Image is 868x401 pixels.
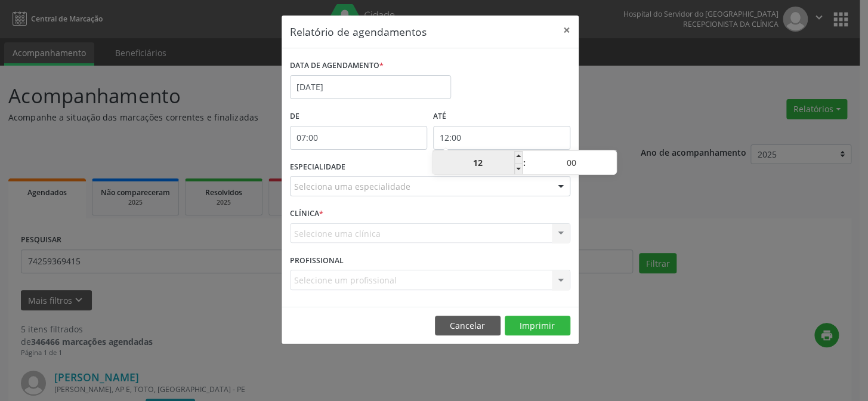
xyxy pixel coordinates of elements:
[290,57,384,75] label: DATA DE AGENDAMENTO
[290,107,427,126] label: De
[290,251,344,270] label: PROFISSIONAL
[555,16,579,45] button: Close
[294,180,410,193] span: Seleciona uma especialidade
[290,75,451,99] input: Selecione uma data ou intervalo
[505,316,570,336] button: Imprimir
[290,126,427,150] input: Selecione o horário inicial
[523,151,526,175] span: :
[433,151,523,175] input: Hour
[290,24,427,39] h5: Relatório de agendamentos
[433,107,570,126] label: ATÉ
[290,205,323,223] label: CLÍNICA
[435,316,501,336] button: Cancelar
[526,151,616,175] input: Minute
[290,158,345,177] label: ESPECIALIDADE
[433,126,570,150] input: Selecione o horário final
